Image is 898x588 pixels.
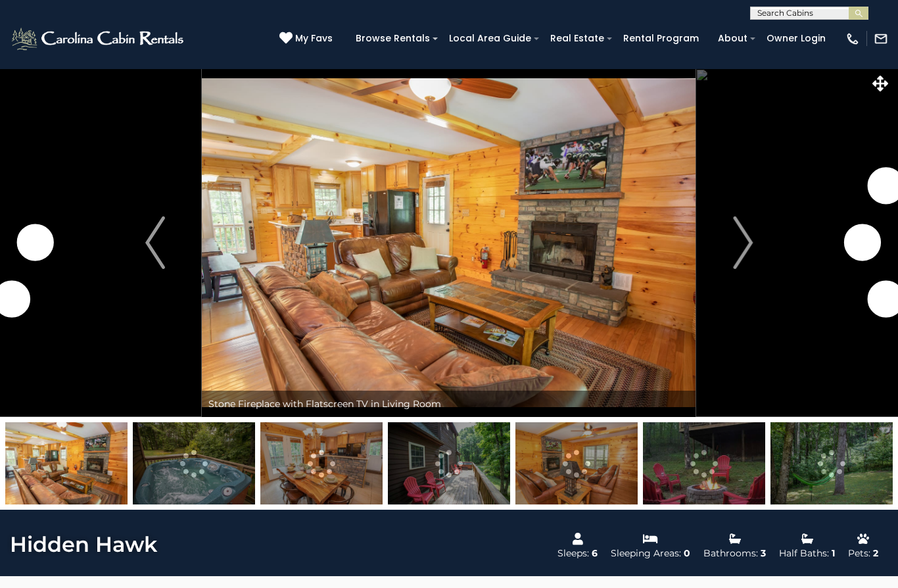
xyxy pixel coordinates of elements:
img: 163276945 [770,422,893,504]
a: About [711,28,754,49]
div: Stone Fireplace with Flatscreen TV in Living Room [202,391,696,417]
a: Browse Rentals [349,28,437,49]
img: 163276943 [388,422,510,504]
button: Next [696,68,790,417]
img: 163276947 [133,422,255,504]
img: White-1-2.png [10,26,187,52]
a: My Favs [279,32,336,46]
img: phone-regular-white.png [845,32,860,46]
img: 163276946 [5,422,128,504]
img: arrow [733,216,753,269]
img: 163276949 [515,422,638,504]
a: Real Estate [544,28,611,49]
span: My Favs [295,32,333,45]
img: 163276944 [643,422,765,504]
img: arrow [145,216,165,269]
a: Local Area Guide [442,28,538,49]
a: Rental Program [617,28,705,49]
a: Owner Login [760,28,832,49]
button: Previous [108,68,202,417]
img: 163276948 [260,422,383,504]
img: mail-regular-white.png [874,32,888,46]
